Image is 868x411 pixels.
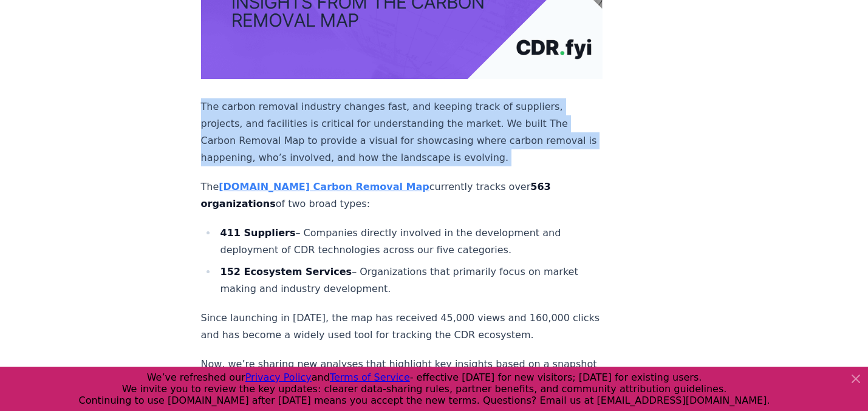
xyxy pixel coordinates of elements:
[220,266,352,277] strong: 152 Ecosystem Services
[201,178,603,212] p: The currently tracks over of two broad types:
[201,310,603,344] p: Since launching in [DATE], the map has received 45,000 views and 160,000 clicks and has become a ...
[217,263,603,297] li: – Organizations that primarily focus on market making and industry development.
[217,225,603,259] li: – Companies directly involved in the development and deployment of CDR technologies across our fi...
[201,356,603,407] p: Now, we’re sharing new analyses that highlight key insights based on a snapshot of where carbon r...
[219,181,429,192] a: [DOMAIN_NAME] Carbon Removal Map
[201,98,603,166] p: The carbon removal industry changes fast, and keeping track of suppliers, projects, and facilitie...
[220,227,296,239] strong: 411 Suppliers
